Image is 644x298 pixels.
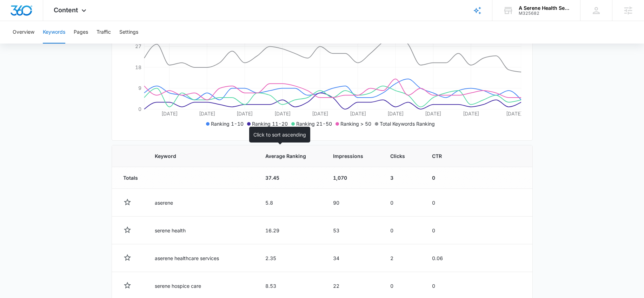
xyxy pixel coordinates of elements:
div: v 4.0.25 [20,11,34,17]
tspan: [DATE] [199,111,215,117]
button: Overview [13,21,34,44]
img: tab_domain_overview_orange.svg [19,41,25,46]
span: Keyword [155,152,238,160]
td: 90 [325,189,382,217]
td: 1,070 [325,167,382,189]
tspan: 27 [135,43,141,49]
button: Settings [119,21,138,44]
span: Ranking 1-10 [211,121,244,127]
button: Pages [74,21,88,44]
div: Domain Overview [27,41,63,46]
span: Content [54,6,78,14]
td: 37.45 [257,167,325,189]
td: 5.8 [257,189,325,217]
span: Ranking 11-20 [252,121,288,127]
td: 0 [382,189,424,217]
td: 0.06 [424,244,460,272]
span: Average Ranking [265,152,306,160]
span: Ranking 21-50 [296,121,332,127]
tspan: [DATE] [463,111,479,117]
span: Clicks [390,152,405,160]
button: Traffic [97,21,111,44]
td: 0 [424,217,460,244]
td: Totals [112,167,146,189]
td: 0 [424,189,460,217]
tspan: [DATE] [350,111,366,117]
div: Keywords by Traffic [78,41,118,46]
span: CTR [432,152,442,160]
img: logo_orange.svg [11,11,17,17]
tspan: [DATE] [161,111,177,117]
tspan: [DATE] [237,111,253,117]
span: Impressions [333,152,363,160]
img: website_grey.svg [11,18,17,24]
td: serene health [146,217,257,244]
td: 16.29 [257,217,325,244]
div: Domain: [DOMAIN_NAME] [18,18,77,24]
button: Keywords [43,21,65,44]
td: 2.35 [257,244,325,272]
span: Total Keywords Ranking [380,121,435,127]
div: account name [519,5,570,11]
td: 34 [325,244,382,272]
tspan: [DATE] [387,111,404,117]
td: aserene healthcare services [146,244,257,272]
tspan: [DATE] [274,111,290,117]
tspan: 0 [138,106,141,112]
tspan: [DATE] [425,111,441,117]
td: 0 [382,217,424,244]
tspan: [DATE] [312,111,328,117]
img: tab_keywords_by_traffic_grey.svg [70,41,75,46]
tspan: 9 [138,85,141,91]
tspan: 18 [135,64,141,70]
div: account id [519,11,570,16]
span: Ranking > 50 [340,121,371,127]
td: 2 [382,244,424,272]
td: 0 [424,167,460,189]
td: aserene [146,189,257,217]
td: 3 [382,167,424,189]
tspan: [DATE] [506,111,522,117]
div: Click to sort ascending [249,127,310,143]
td: 53 [325,217,382,244]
